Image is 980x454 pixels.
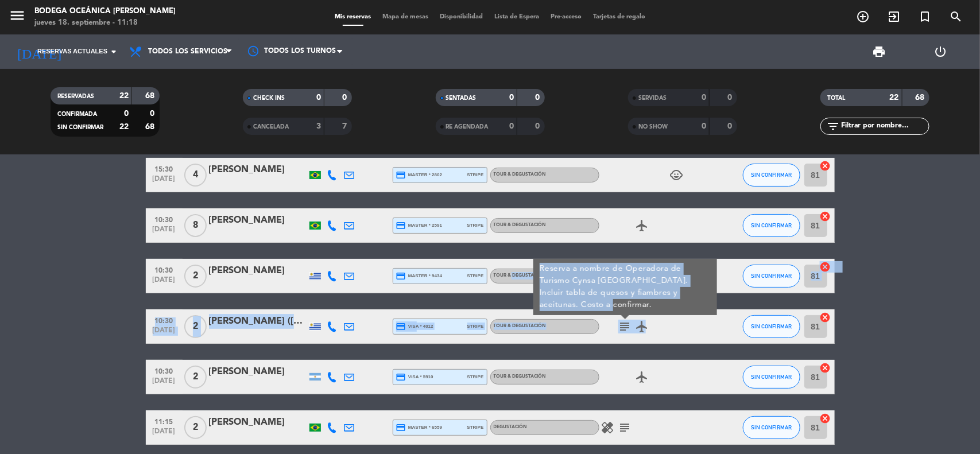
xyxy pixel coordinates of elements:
button: SIN CONFIRMAR [743,214,800,237]
span: Lista de Espera [489,14,545,20]
i: airplanemode_active [636,219,649,232]
div: [PERSON_NAME] [209,415,307,430]
span: 10:30 [150,212,179,226]
div: jueves 18. septiembre - 11:18 [34,17,176,29]
i: cancel [820,312,831,323]
div: Reserva a nombre de Operadora de Turismo Cynsa [GEOGRAPHIC_DATA]. Incluir tabla de quesos y fiamb... [539,263,711,311]
strong: 0 [702,94,706,102]
span: master * 2802 [396,170,443,180]
span: Todos los servicios [148,48,227,56]
span: Tour & degustación [494,324,547,328]
strong: 68 [145,123,157,131]
button: SIN CONFIRMAR [743,315,800,338]
span: RESERVADAS [57,94,94,99]
span: Tour & degustación [494,374,547,379]
span: visa * 5910 [396,372,433,382]
strong: 7 [343,122,350,130]
span: 2 [184,265,207,288]
span: stripe [467,171,484,179]
strong: 68 [145,92,157,100]
i: credit_card [396,220,406,231]
span: 2 [184,315,207,338]
span: CHECK INS [253,95,285,101]
button: SIN CONFIRMAR [743,416,800,439]
i: child_care [670,168,684,182]
strong: 0 [509,122,514,130]
i: exit_to_app [887,10,901,24]
span: stripe [467,424,484,431]
span: visa * 4012 [396,321,433,332]
input: Filtrar por nombre... [840,120,929,133]
span: CONFIRMADA [57,111,97,117]
span: SERVIDAS [638,95,667,101]
button: menu [9,7,26,28]
span: Reservas actuales [37,46,107,57]
span: [DATE] [150,377,179,390]
div: Bodega Oceánica [PERSON_NAME] [34,6,176,17]
span: SENTADAS [446,95,477,101]
strong: 3 [316,122,321,130]
span: [DATE] [150,226,179,239]
i: cancel [820,160,831,172]
strong: 0 [343,94,350,102]
i: cancel [820,362,831,374]
button: SIN CONFIRMAR [743,265,800,288]
span: Pre-acceso [545,14,587,20]
i: credit_card [396,271,406,281]
span: stripe [467,272,484,280]
span: 2 [184,366,207,389]
button: SIN CONFIRMAR [743,164,800,187]
span: Tour & degustación [494,223,547,227]
span: SIN CONFIRMAR [751,424,792,430]
span: master * 6559 [396,422,443,433]
span: [DATE] [150,428,179,441]
span: Tour & degustación [494,273,547,278]
span: 8 [184,214,207,237]
span: master * 9434 [396,271,443,281]
i: power_settings_new [934,45,948,59]
span: Degustación [494,425,528,429]
span: 10:30 [150,263,179,276]
span: SIN CONFIRMAR [751,172,792,178]
div: [PERSON_NAME] [209,162,307,177]
span: SIN CONFIRMAR [751,323,792,329]
strong: 22 [890,94,899,102]
span: RE AGENDADA [446,124,489,130]
i: [DATE] [9,39,69,64]
i: menu [9,7,26,24]
i: subject [618,421,632,434]
strong: 0 [124,110,129,118]
span: [DATE] [150,175,179,188]
span: Mapa de mesas [377,14,434,20]
strong: 0 [150,110,157,118]
span: NO SHOW [638,124,668,130]
i: airplanemode_active [636,370,649,384]
i: cancel [820,261,831,273]
span: Tarjetas de regalo [587,14,651,20]
span: SIN CONFIRMAR [751,374,792,380]
i: cancel [820,413,831,424]
span: print [873,45,886,59]
strong: 0 [535,122,542,130]
i: credit_card [396,422,406,433]
strong: 0 [316,94,321,102]
span: Tour & degustación [494,172,547,177]
strong: 22 [119,92,129,100]
i: credit_card [396,372,406,382]
div: [PERSON_NAME] [209,263,307,278]
span: 4 [184,164,207,187]
strong: 68 [916,94,927,102]
strong: 0 [509,94,514,102]
div: LOG OUT [910,34,971,69]
div: [PERSON_NAME] ([PERSON_NAME] hnos) [PERSON_NAME] x 2 [209,314,307,329]
span: SIN CONFIRMAR [751,273,792,279]
span: SIN CONFIRMAR [751,222,792,228]
i: arrow_drop_down [107,45,121,59]
i: subject [618,320,632,333]
span: Disponibilidad [434,14,489,20]
i: filter_list [826,119,840,133]
strong: 22 [119,123,129,131]
i: turned_in_not [918,10,932,24]
div: [PERSON_NAME] [209,364,307,379]
span: 2 [184,416,207,439]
